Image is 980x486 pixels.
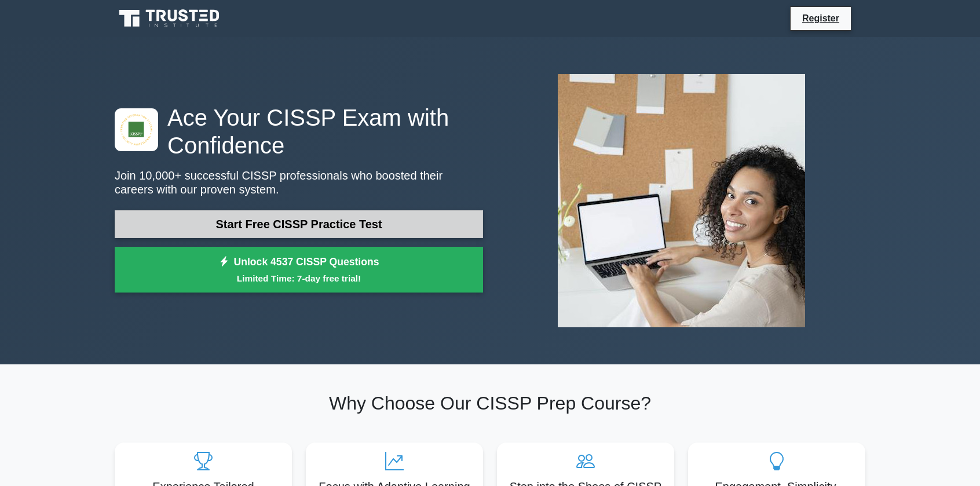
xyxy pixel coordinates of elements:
h1: Ace Your CISSP Exam with Confidence [115,104,483,159]
small: Limited Time: 7-day free trial! [129,272,469,285]
a: Start Free CISSP Practice Test [115,210,483,238]
a: Unlock 4537 CISSP QuestionsLimited Time: 7-day free trial! [115,247,483,293]
p: Join 10,000+ successful CISSP professionals who boosted their careers with our proven system. [115,169,483,196]
h2: Why Choose Our CISSP Prep Course? [115,392,865,414]
a: Register [795,11,846,25]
